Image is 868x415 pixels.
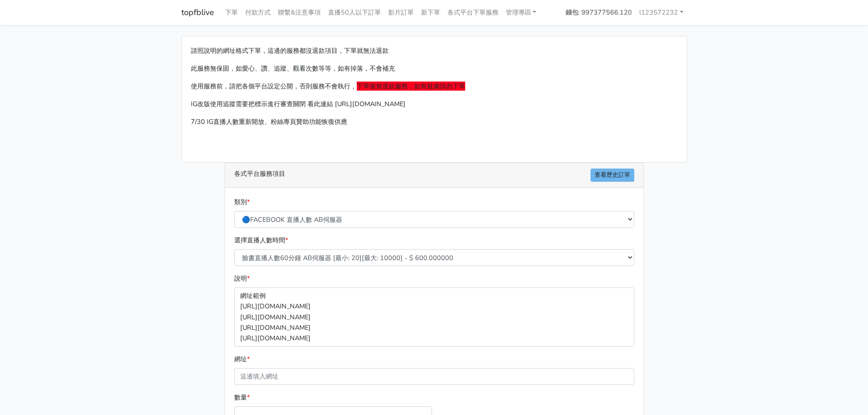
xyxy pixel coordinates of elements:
a: l123572232 [636,4,687,21]
label: 網址 [234,354,250,364]
a: 管理專區 [502,4,540,21]
a: 下單 [221,4,241,21]
a: 聯繫&注意事項 [274,4,324,21]
p: IG改版使用追蹤需要把標示進行審查關閉 看此連結 [URL][DOMAIN_NAME] [191,99,678,109]
a: 直播50人以下訂單 [324,4,385,21]
a: 新下單 [417,4,444,21]
a: 付款方式 [241,4,274,21]
label: 數量 [234,392,250,403]
p: 使用服務前，請把各個平台設定公開，否則服務不會執行， [191,81,678,92]
input: 這邊填入網址 [234,368,634,385]
a: 錢包: 997377566.120 [562,4,636,21]
a: 各式平台下單服務 [444,4,502,21]
label: 說明 [234,273,250,284]
a: topfblive [181,4,214,21]
a: 影片訂單 [385,4,417,21]
strong: 錢包: 997377566.120 [565,8,632,17]
label: 選擇直播人數時間 [234,235,288,246]
a: 查看歷史訂單 [591,169,634,182]
p: 請照說明的網址格式下單，這邊的服務都沒退款項目，下單就無法退款 [191,46,678,56]
label: 類別 [234,197,250,207]
div: 各式平台服務項目 [225,163,643,188]
p: 此服務無保固，如愛心、讚、追蹤、觀看次數等等，如有掉落，不會補充 [191,63,678,74]
p: 7/30 IG直播人數重新開放、粉絲專頁贊助功能恢復供應 [191,117,678,127]
p: 網址範例 [URL][DOMAIN_NAME] [URL][DOMAIN_NAME] [URL][DOMAIN_NAME] [URL][DOMAIN_NAME] [234,287,634,346]
span: 下單後無退款服務，如有疑慮請勿下單 [357,82,465,91]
